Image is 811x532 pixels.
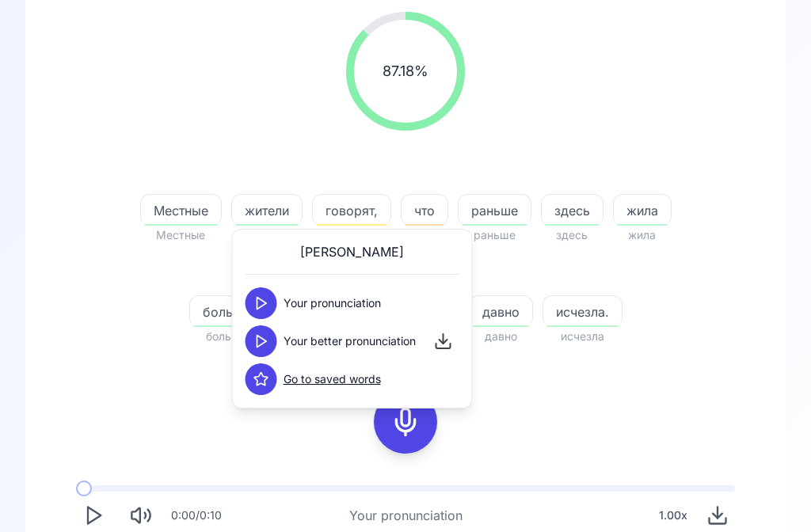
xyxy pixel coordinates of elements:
span: здесь [542,201,603,220]
span: жила [614,201,671,220]
span: давно [469,327,533,346]
span: [PERSON_NAME] [300,242,404,261]
button: здесь [541,194,603,226]
span: что [402,201,447,220]
div: 0:00 / 0:10 [171,507,222,523]
span: большая [190,302,270,321]
button: жила [613,194,672,226]
span: здесь [541,226,603,245]
span: жители [232,201,302,220]
a: Go to saved words [284,371,381,387]
span: жила [613,226,672,245]
span: что [401,226,448,245]
button: исчезла. [543,295,623,327]
span: давно [470,302,532,321]
span: большая [189,327,271,346]
button: говорят, [312,194,391,226]
span: Местные [140,226,222,245]
span: Местные [141,201,221,220]
span: раньше [458,226,531,245]
button: жители [231,194,303,226]
span: Your pronunciation [284,295,381,311]
button: большая [189,295,271,327]
span: говорят [312,226,391,245]
button: что [401,194,448,226]
span: 87.18 % [383,60,428,82]
button: раньше [458,194,531,226]
span: исчезла. [543,302,622,321]
span: Your better pronunciation [284,333,416,349]
div: Your pronunciation [349,506,463,525]
span: говорят, [313,201,390,220]
span: раньше [459,201,531,220]
button: давно [469,295,533,327]
button: Местные [140,194,222,226]
div: 1.00 x [653,500,694,531]
span: исчезла [543,327,623,346]
span: жители [231,226,303,245]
